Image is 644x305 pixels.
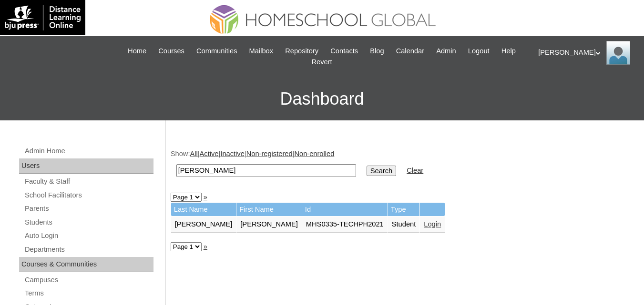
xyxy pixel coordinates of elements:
[370,46,384,57] span: Blog
[307,57,337,68] a: Revert
[24,274,153,286] a: Campuses
[24,189,153,201] a: School Facilitators
[538,41,634,65] div: [PERSON_NAME]
[311,57,332,68] span: Revert
[196,46,237,57] span: Communities
[501,46,516,57] span: Help
[171,216,236,233] td: [PERSON_NAME]
[294,150,334,157] a: Non-enrolled
[407,167,423,174] a: Clear
[285,46,318,57] span: Repository
[302,203,388,216] td: Id
[200,150,219,157] a: Active
[326,46,363,57] a: Contacts
[123,46,151,57] a: Home
[497,46,521,57] a: Help
[463,46,494,57] a: Logout
[24,216,153,228] a: Students
[367,166,396,176] input: Search
[19,257,153,272] div: Courses & Communities
[153,46,189,57] a: Courses
[249,46,274,57] span: Mailbox
[192,46,242,57] a: Communities
[171,203,236,216] td: Last Name
[24,244,153,256] a: Departments
[330,46,358,57] span: Contacts
[5,5,81,30] img: logo-white.png
[176,164,356,177] input: Search
[388,216,420,233] td: Student
[365,46,388,57] a: Blog
[204,243,207,250] a: »
[280,46,323,57] a: Repository
[24,287,153,299] a: Terms
[388,203,420,216] td: Type
[236,216,302,233] td: [PERSON_NAME]
[24,145,153,157] a: Admin Home
[24,230,153,242] a: Auto Login
[24,176,153,187] a: Faculty & Staff
[396,46,424,57] span: Calendar
[190,150,197,157] a: All
[220,150,245,157] a: Inactive
[171,149,634,183] div: Show: | | | |
[204,193,207,201] a: »
[236,203,302,216] td: First Name
[391,46,429,57] a: Calendar
[245,46,278,57] a: Mailbox
[19,158,153,174] div: Users
[302,216,388,233] td: MHS0335-TECHPH2021
[606,41,630,65] img: Ariane Ebuen
[468,46,490,57] span: Logout
[24,203,153,215] a: Parents
[128,46,146,57] span: Home
[436,46,456,57] span: Admin
[158,46,184,57] span: Courses
[431,46,461,57] a: Admin
[246,150,293,157] a: Non-registered
[5,78,639,120] h3: Dashboard
[424,220,441,228] a: Login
